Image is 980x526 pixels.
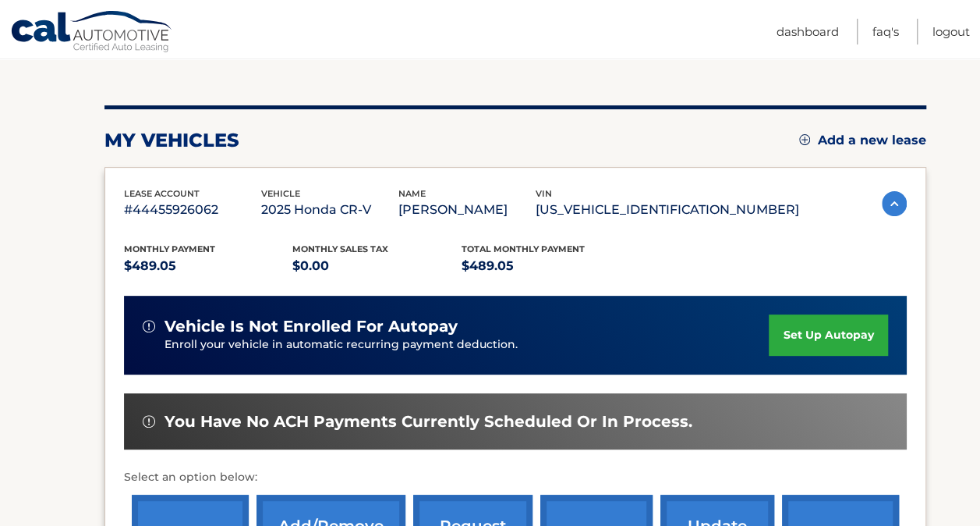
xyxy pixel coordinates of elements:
[872,19,899,44] a: FAQ's
[124,188,200,199] span: lease account
[536,199,799,221] p: [US_VEHICLE_IDENTIFICATION_NUMBER]
[462,255,631,277] p: $489.05
[292,255,462,277] p: $0.00
[932,19,970,44] a: Logout
[165,412,692,432] span: You have no ACH payments currently scheduled or in process.
[124,468,907,487] p: Select an option below:
[536,188,552,199] span: vin
[124,199,261,221] p: #44455926062
[462,243,585,254] span: Total Monthly Payment
[261,199,398,221] p: 2025 Honda CR-V
[769,315,887,356] a: set up autopay
[165,336,769,354] p: Enroll your vehicle in automatic recurring payment deduction.
[165,317,458,336] span: vehicle is not enrolled for autopay
[398,199,536,221] p: [PERSON_NAME]
[104,129,239,152] h2: my vehicles
[292,243,388,254] span: Monthly sales Tax
[143,415,155,428] img: alert-white.svg
[124,243,215,254] span: Monthly Payment
[398,188,426,199] span: name
[882,191,907,216] img: accordion-active.svg
[799,134,810,145] img: add.svg
[124,255,293,277] p: $489.05
[777,19,839,44] a: Dashboard
[261,188,300,199] span: vehicle
[799,133,926,148] a: Add a new lease
[10,10,174,55] a: Cal Automotive
[143,320,155,332] img: alert-white.svg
